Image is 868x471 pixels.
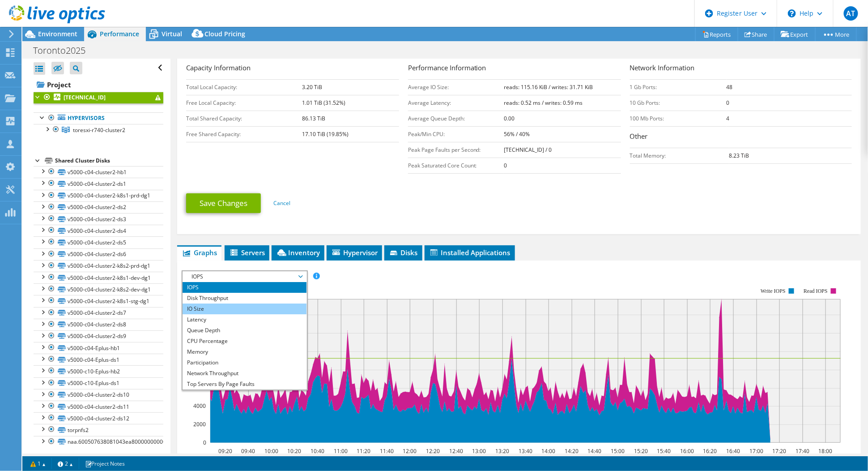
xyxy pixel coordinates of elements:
[504,83,593,91] b: reads: 115.16 KiB / writes: 31.71 KiB
[630,131,852,143] h3: Other
[55,155,163,166] div: Shared Cluster Disks
[34,92,163,103] a: [TECHNICAL_ID]
[34,295,163,307] a: v5000-c04-cluster2-k8s1-stg-dg1
[302,126,399,142] td: 17.10 TiB (19.85%)
[630,79,727,95] td: 1 Gb Ports:
[229,248,265,257] span: Servers
[302,111,399,126] td: 86.13 TiB
[726,447,740,455] text: 16:40
[34,260,163,272] a: v5000-c04-cluster2-k8s2-prd-dg1
[34,436,163,448] a: naa.600507638081043ea8000000000000a9
[727,115,730,122] b: 4
[34,248,163,260] a: v5000-c04-cluster2-ds6
[34,424,163,436] a: torpnfs2
[183,368,306,379] li: Network Throughput
[749,447,763,455] text: 17:00
[182,248,217,257] span: Graphs
[495,447,509,455] text: 13:20
[587,447,601,455] text: 14:40
[426,447,440,455] text: 12:20
[34,330,163,342] a: v5000-c04-cluster2-ds9
[186,126,302,142] td: Free Shared Capacity:
[34,412,163,424] a: v5000-c04-cluster2-ds12
[287,447,301,455] text: 10:20
[34,283,163,295] a: v5000-c04-cluster2-k8s2-dev-dg1
[203,439,206,446] text: 0
[34,77,163,92] a: Project
[504,162,507,169] b: 0
[34,342,163,354] a: v5000-c04-Eplus-hb1
[657,447,671,455] text: 15:40
[218,447,232,455] text: 09:20
[100,30,139,38] span: Performance
[357,447,370,455] text: 11:20
[727,99,730,107] b: 0
[34,201,163,213] a: v5000-c04-cluster2-ds2
[79,458,131,469] a: Project Notes
[204,30,245,38] span: Cloud Pricing
[34,236,163,248] a: v5000-c04-cluster2-ds5
[162,30,182,38] span: Virtual
[634,447,648,455] text: 15:20
[408,142,504,158] td: Peak Page Faults per Second:
[186,63,399,75] h3: Capacity Information
[774,27,816,41] a: Export
[844,6,858,21] span: AT
[408,111,504,126] td: Average Queue Depth:
[34,112,163,124] a: Hypervisors
[472,447,486,455] text: 13:00
[24,458,52,469] a: 1
[51,458,79,469] a: 2
[630,111,727,126] td: 100 Mb Ports:
[541,447,555,455] text: 14:00
[504,99,583,107] b: reads: 0.52 ms / writes: 0.59 ms
[193,402,206,410] text: 4000
[183,357,306,368] li: Participation
[804,288,828,294] text: Read IOPS
[187,271,302,282] span: IOPS
[183,325,306,336] li: Queue Depth
[408,63,621,75] h3: Performance Information
[34,178,163,189] a: v5000-c04-cluster2-ds1
[302,79,399,95] td: 3.20 TiB
[389,248,418,257] span: Disks
[34,319,163,330] a: v5000-c04-cluster2-ds8
[761,288,786,294] text: Write IOPS
[695,27,738,41] a: Reports
[34,307,163,319] a: v5000-c04-cluster2-ds7
[788,9,796,17] svg: \n
[29,46,99,56] h1: Toronto2025
[34,124,163,136] a: toresxi-r740-cluster2
[183,347,306,357] li: Memory
[34,272,163,283] a: v5000-c04-cluster2-k8s1-dev-dg1
[408,95,504,111] td: Average Latency:
[34,389,163,401] a: v5000-c04-cluster2-ds10
[186,95,302,111] td: Free Local Capacity:
[680,447,694,455] text: 16:00
[429,248,511,257] span: Installed Applications
[703,447,717,455] text: 16:20
[38,30,77,38] span: Environment
[630,63,852,75] h3: Network Information
[311,447,324,455] text: 10:40
[630,148,729,163] td: Total Memory:
[183,293,306,304] li: Disk Throughput
[504,115,515,122] b: 0.00
[380,447,394,455] text: 11:40
[796,447,809,455] text: 17:40
[186,193,261,213] a: Save Changes
[449,447,463,455] text: 12:40
[34,166,163,178] a: v5000-c04-cluster2-hb1
[519,447,532,455] text: 13:40
[630,95,727,111] td: 10 Gb Ports:
[611,447,625,455] text: 15:00
[331,248,378,257] span: Hypervisor
[729,152,749,159] b: 8.23 TiB
[408,126,504,142] td: Peak/Min CPU:
[565,447,579,455] text: 14:20
[64,94,106,101] b: [TECHNICAL_ID]
[183,304,306,314] li: IO Size
[34,401,163,412] a: v5000-c04-cluster2-ds11
[183,336,306,347] li: CPU Percentage
[34,365,163,377] a: v5000-c10-Eplus-hb2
